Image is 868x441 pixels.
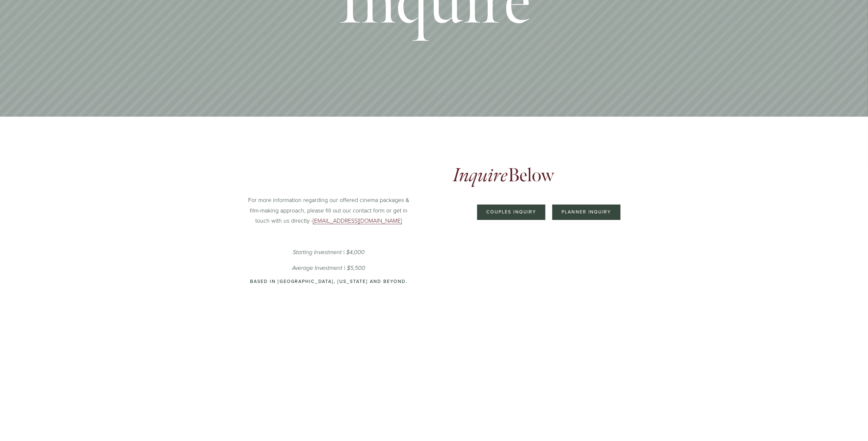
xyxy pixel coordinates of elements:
p: Based in [GEOGRAPHIC_DATA], [US_STATE] and beyond. [243,279,415,284]
em: Average Investment | $5,500 [292,265,366,271]
p: For more information regarding our offered cinema packages & film-making approach, please fill ou... [243,195,415,226]
h2: Below [453,165,645,186]
a: [EMAIL_ADDRESS][DOMAIN_NAME] [313,216,402,224]
em: Starting Investment | $4,000 [293,249,365,256]
button: Planner Inquiry [552,205,621,220]
button: Couples Inquiry [477,205,546,220]
em: Inquire [453,164,508,187]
